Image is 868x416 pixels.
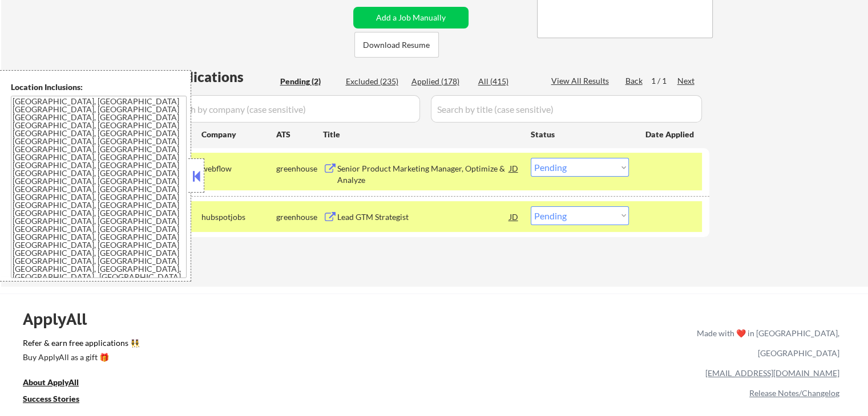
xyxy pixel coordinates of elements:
[354,32,439,58] button: Download Resume
[645,129,696,140] div: Date Applied
[163,95,420,123] input: Search by company (case sensitive)
[692,323,839,363] div: Made with ❤️ in [GEOGRAPHIC_DATA], [GEOGRAPHIC_DATA]
[323,129,520,140] div: Title
[23,377,79,387] u: About ApplyAll
[23,394,79,403] u: Success Stories
[508,158,520,178] div: JD
[749,388,839,398] a: Release Notes/Changelog
[531,124,629,144] div: Status
[276,211,323,223] div: greenhouse
[411,76,469,87] div: Applied (178)
[201,129,276,140] div: Company
[163,70,276,84] div: Applications
[276,163,323,174] div: greenhouse
[23,339,458,351] a: Refer & earn free applications 👯‍♀️
[23,309,100,329] div: ApplyAll
[201,163,276,174] div: webflow
[677,75,696,87] div: Next
[201,211,276,223] div: hubspotjobs
[431,95,702,123] input: Search by title (case sensitive)
[705,368,839,378] a: [EMAIL_ADDRESS][DOMAIN_NAME]
[353,7,469,28] button: Add a Job Manually
[280,76,337,87] div: Pending (2)
[23,351,137,365] a: Buy ApplyAll as a gift 🎁
[625,75,644,87] div: Back
[23,376,95,390] a: About ApplyAll
[551,75,612,87] div: View All Results
[651,75,677,87] div: 1 / 1
[337,211,510,223] div: Lead GTM Strategist
[508,206,520,227] div: JD
[337,163,510,185] div: Senior Product Marketing Manager, Optimize & Analyze
[23,393,95,407] a: Success Stories
[346,76,403,87] div: Excluded (235)
[276,129,323,140] div: ATS
[23,353,137,361] div: Buy ApplyAll as a gift 🎁
[478,76,535,87] div: All (415)
[11,81,187,93] div: Location Inclusions:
